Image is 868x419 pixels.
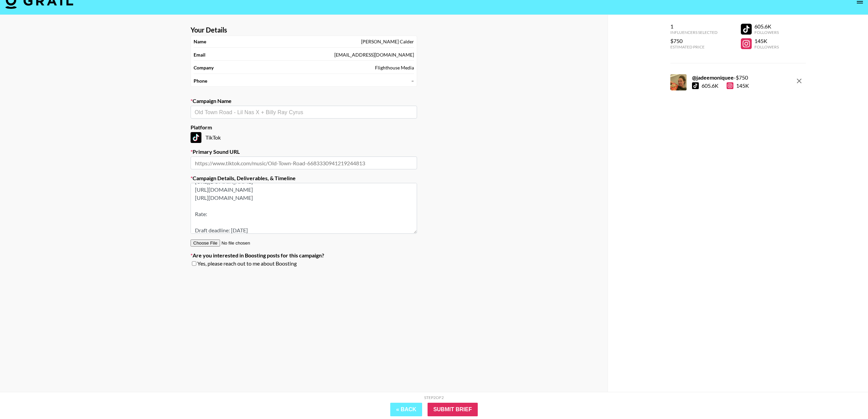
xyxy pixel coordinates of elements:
[191,132,417,143] div: TikTok
[191,26,227,34] strong: Your Details
[670,30,717,35] div: Influencers Selected
[197,260,297,267] span: Yes, please reach out to me about Boosting
[834,385,860,411] iframe: Drift Widget Chat Controller
[191,132,201,143] img: TikTok
[191,148,417,155] label: Primary Sound URL
[191,175,417,182] label: Campaign Details, Deliverables, & Timeline
[361,39,414,45] div: [PERSON_NAME] Calder
[428,403,478,416] input: Submit Brief
[702,82,718,89] div: 605.6K
[194,78,207,84] strong: Phone
[754,23,779,30] div: 605.6K
[194,52,205,58] strong: Email
[670,38,717,44] div: $750
[390,403,422,416] button: « Back
[424,395,444,400] div: Step 2 of 2
[670,23,717,30] div: 1
[670,44,717,49] div: Estimated Price
[195,108,413,116] input: Old Town Road - Lil Nas X + Billy Ray Cyrus
[792,74,806,88] button: remove
[194,39,206,45] strong: Name
[194,65,214,71] strong: Company
[692,74,749,81] div: - $ 750
[191,156,417,169] input: https://www.tiktok.com/music/Old-Town-Road-6683330941219244813
[754,30,779,35] div: Followers
[191,124,417,131] label: Platform
[754,44,779,49] div: Followers
[411,78,414,84] div: –
[754,38,779,44] div: 145K
[375,65,414,71] div: Flighthouse Media
[191,98,417,104] label: Campaign Name
[727,82,749,89] div: 145K
[334,52,414,58] div: [EMAIL_ADDRESS][DOMAIN_NAME]
[191,252,417,259] label: Are you interested in Boosting posts for this campaign?
[692,74,734,81] strong: @ jadeemoniquee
